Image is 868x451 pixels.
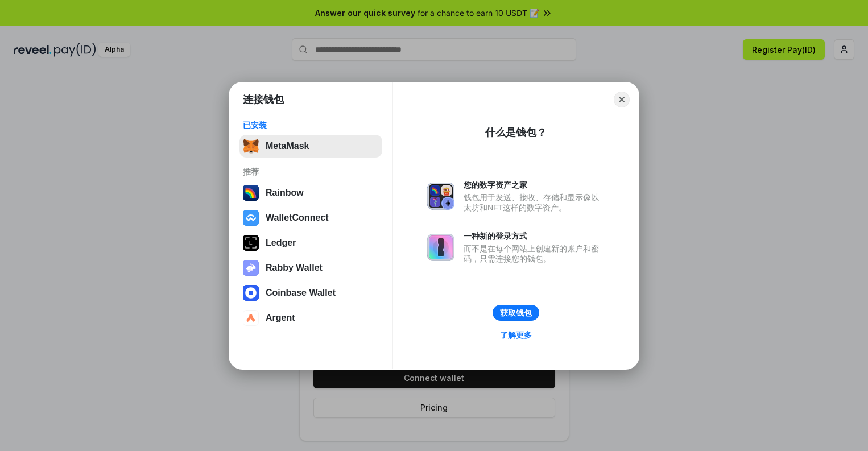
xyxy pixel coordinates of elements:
button: Rabby Wallet [239,256,382,279]
div: Rabby Wallet [266,263,323,273]
div: Rainbow [266,188,304,198]
div: Argent [266,313,295,323]
button: Close [614,92,630,107]
div: 了解更多 [500,330,532,340]
img: svg+xml,%3Csvg%20fill%3D%22none%22%20height%3D%2233%22%20viewBox%3D%220%200%2035%2033%22%20width%... [243,138,259,154]
img: svg+xml,%3Csvg%20width%3D%2228%22%20height%3D%2228%22%20viewBox%3D%220%200%2028%2028%22%20fill%3D... [243,210,259,226]
img: svg+xml,%3Csvg%20xmlns%3D%22http%3A%2F%2Fwww.w3.org%2F2000%2Fsvg%22%20fill%3D%22none%22%20viewBox... [427,183,454,210]
button: Coinbase Wallet [239,282,382,304]
div: MetaMask [266,141,309,151]
img: svg+xml,%3Csvg%20width%3D%22120%22%20height%3D%22120%22%20viewBox%3D%220%200%20120%20120%22%20fil... [243,185,259,201]
div: Ledger [266,238,296,248]
div: 一种新的登录方式 [464,231,605,241]
h1: 连接钱包 [243,93,284,106]
button: WalletConnect [239,206,382,229]
div: 您的数字资产之家 [464,180,605,190]
img: svg+xml,%3Csvg%20xmlns%3D%22http%3A%2F%2Fwww.w3.org%2F2000%2Fsvg%22%20width%3D%2228%22%20height%3... [243,235,259,251]
img: svg+xml,%3Csvg%20width%3D%2228%22%20height%3D%2228%22%20viewBox%3D%220%200%2028%2028%22%20fill%3D... [243,310,259,326]
div: 而不是在每个网站上创建新的账户和密码，只需连接您的钱包。 [464,243,605,264]
button: Ledger [239,231,382,254]
div: 钱包用于发送、接收、存储和显示像以太坊和NFT这样的数字资产。 [464,192,605,213]
div: 获取钱包 [500,308,532,318]
img: svg+xml,%3Csvg%20xmlns%3D%22http%3A%2F%2Fwww.w3.org%2F2000%2Fsvg%22%20fill%3D%22none%22%20viewBox... [427,234,454,261]
div: Coinbase Wallet [266,288,336,298]
button: 获取钱包 [493,305,539,321]
button: Argent [239,307,382,329]
div: WalletConnect [266,213,329,223]
a: 了解更多 [493,328,539,342]
div: 已安装 [243,120,379,130]
button: MetaMask [239,135,382,158]
img: svg+xml,%3Csvg%20width%3D%2228%22%20height%3D%2228%22%20viewBox%3D%220%200%2028%2028%22%20fill%3D... [243,285,259,301]
div: 推荐 [243,167,379,177]
div: 什么是钱包？ [485,126,547,139]
button: Rainbow [239,181,382,204]
img: svg+xml,%3Csvg%20xmlns%3D%22http%3A%2F%2Fwww.w3.org%2F2000%2Fsvg%22%20fill%3D%22none%22%20viewBox... [243,260,259,276]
